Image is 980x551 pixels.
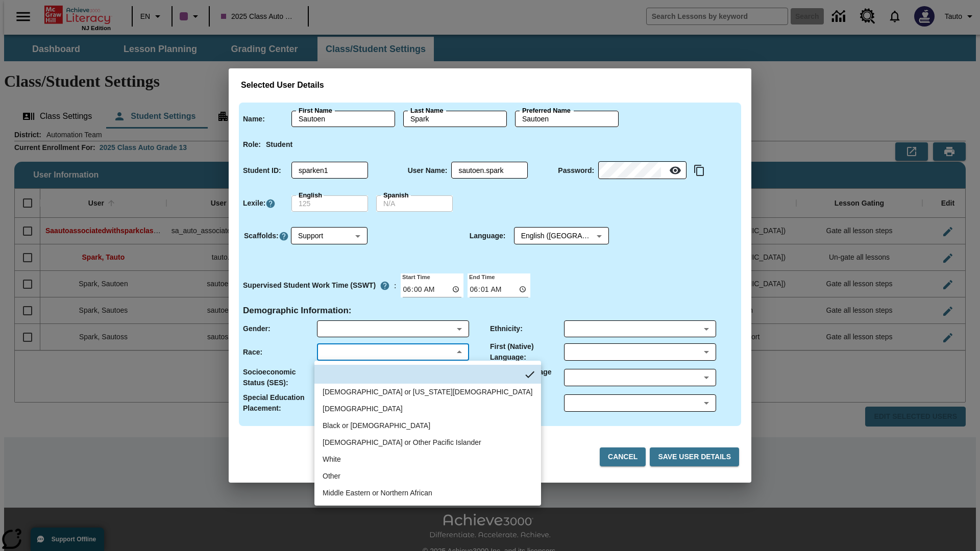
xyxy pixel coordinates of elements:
li: American Indian or Alaska Native [314,384,541,400]
li: White [314,451,541,468]
li: Native Hawaiian or Other Pacific Islander [314,434,541,451]
li: Middle Eastern or Northern African [314,485,541,502]
li: Other [314,468,541,485]
div: Native Hawaiian or Other Pacific Islander [323,437,481,448]
div: Asian [323,404,403,414]
li: Black or African American [314,417,541,434]
div: American Indian or Alaska Native [323,387,533,397]
li: No Item Selected [314,365,541,384]
li: Asian [314,400,541,417]
div: White [323,454,341,465]
div: Other [323,471,340,482]
div: Black or African American [323,420,430,431]
div: Middle Eastern or Northern African [323,488,432,498]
